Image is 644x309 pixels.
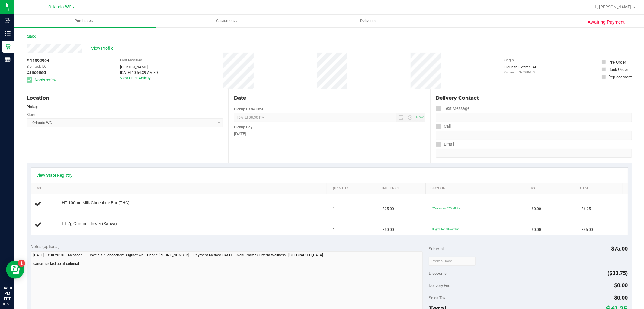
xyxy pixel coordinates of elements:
p: Original ID: 326986103 [504,70,538,74]
a: View State Registry [37,172,73,178]
div: Back Order [609,66,629,72]
span: # 11992904 [27,58,49,64]
div: [DATE] [234,131,425,137]
label: Text Message [436,104,470,113]
div: Replacement [609,74,632,80]
a: Unit Price [381,186,423,191]
span: FT 7g Ground Flower (Sativa) [62,221,117,227]
span: ($33.75) [608,270,628,276]
span: Deliveries [352,18,385,24]
a: Customers [156,15,298,27]
a: SKU [36,186,325,191]
span: Purchases [14,18,156,24]
span: Cancelled [27,69,46,76]
span: 1 [333,227,335,233]
span: $75.00 [611,245,628,252]
label: Pickup Date/Time [234,107,263,112]
input: Format: (999) 999-9999 [436,113,632,122]
span: $0.00 [614,282,628,288]
label: Pickup Day [234,124,252,130]
span: BioTrack ID: [27,64,46,69]
a: Purchases [14,15,156,27]
span: $25.00 [383,206,394,212]
input: Format: (999) 999-9999 [436,131,632,140]
span: Sales Tax [429,295,446,300]
label: Store [27,112,35,117]
a: Deliveries [298,15,439,27]
div: [DATE] 10:54:39 AM EDT [120,70,160,75]
inline-svg: Retail [5,44,11,50]
a: View Order Activity [120,76,151,80]
input: Promo Code [429,257,476,266]
span: Needs review [35,77,56,83]
label: Email [436,140,454,149]
label: Last Modified [120,58,142,63]
p: 04:10 PM EDT [3,285,12,302]
iframe: Resource center unread badge [18,260,25,267]
label: Origin [504,58,514,63]
span: View Profile [91,45,115,51]
span: Discounts [429,268,447,279]
iframe: Resource center [6,261,24,279]
div: Flourish External API [504,64,538,74]
div: Pre-Order [609,59,626,65]
span: Delivery Fee [429,283,450,288]
span: $35.00 [582,227,593,233]
inline-svg: Reports [5,57,11,63]
a: Tax [529,186,571,191]
div: Date [234,94,425,102]
span: Customers [156,18,297,24]
span: - [47,64,48,69]
inline-svg: Inbound [5,18,11,24]
div: [PERSON_NAME] [120,64,160,70]
p: 09/23 [3,302,12,306]
span: HT 100mg Milk Chocolate Bar (THC) [62,200,130,206]
span: 75chocchew: 75% off line [432,207,460,210]
span: 30grndflwr: 30% off line [432,228,459,231]
inline-svg: Inventory [5,31,11,37]
span: Subtotal [429,246,444,251]
div: Location [27,94,223,102]
a: Quantity [332,186,374,191]
span: $50.00 [383,227,394,233]
div: Delivery Contact [436,94,632,102]
span: $0.00 [614,294,628,301]
span: Awaiting Payment [588,19,625,26]
a: Total [578,186,620,191]
label: Call [436,122,451,131]
strong: Pickup [27,105,38,109]
span: 1 [333,206,335,212]
span: $0.00 [532,206,541,212]
span: $6.25 [582,206,591,212]
span: $0.00 [532,227,541,233]
span: Notes (optional) [31,244,60,249]
span: Hi, [PERSON_NAME]! [593,5,633,9]
a: Back [27,34,36,38]
span: Orlando WC [49,5,72,10]
a: Discount [430,186,522,191]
